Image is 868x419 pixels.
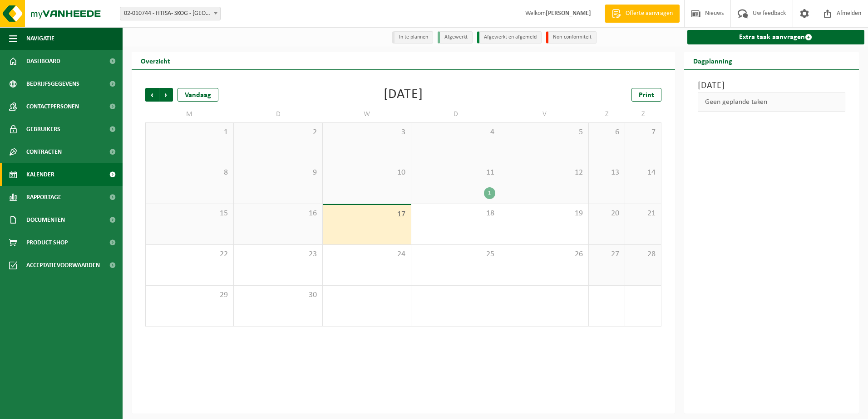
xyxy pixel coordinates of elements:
span: 2 [238,127,317,137]
span: 4 [416,127,495,137]
div: [DATE] [384,88,423,102]
span: 7 [630,127,656,137]
div: Vandaag [178,88,218,102]
span: Offerte aanvragen [623,9,675,18]
span: 9 [238,168,317,178]
li: Afgewerkt en afgemeld [477,31,542,44]
span: Print [639,92,654,99]
span: Product Shop [26,231,68,254]
span: 18 [416,209,495,219]
span: 23 [238,249,317,259]
span: 12 [505,168,584,178]
h2: Overzicht [132,52,179,69]
td: V [500,106,589,122]
td: M [145,106,234,122]
span: Gebruikers [26,118,60,141]
td: D [234,106,322,122]
span: 27 [593,249,620,259]
td: D [411,106,500,122]
li: Afgewerkt [438,31,473,44]
td: Z [589,106,625,122]
span: 13 [593,168,620,178]
span: 28 [630,249,656,259]
span: 8 [150,168,229,178]
span: Dashboard [26,50,60,73]
strong: [PERSON_NAME] [546,10,591,17]
span: Volgende [159,88,173,102]
span: 25 [416,249,495,259]
li: In te plannen [392,31,433,44]
span: 6 [593,127,620,137]
span: 5 [505,127,584,137]
a: Extra taak aanvragen [687,30,865,44]
h3: [DATE] [698,79,846,93]
span: Vorige [145,88,159,102]
span: Navigatie [26,27,54,50]
span: 30 [238,290,317,300]
td: Z [625,106,661,122]
span: Contracten [26,141,62,163]
li: Non-conformiteit [546,31,597,44]
span: 29 [150,290,229,300]
span: 22 [150,249,229,259]
span: Bedrijfsgegevens [26,73,79,95]
span: 3 [327,127,406,137]
span: 16 [238,209,317,219]
span: Acceptatievoorwaarden [26,254,100,277]
span: 24 [327,249,406,259]
span: Documenten [26,209,65,231]
span: 26 [505,249,584,259]
span: 1 [150,127,229,137]
span: Rapportage [26,186,61,209]
td: W [323,106,411,122]
div: Geen geplande taken [698,93,846,112]
span: 19 [505,209,584,219]
span: 17 [327,209,406,219]
span: 02-010744 - HTISA- SKOG - GENT [120,7,220,20]
span: 15 [150,209,229,219]
h2: Dagplanning [684,52,741,69]
span: Kalender [26,163,54,186]
span: 11 [416,168,495,178]
span: 20 [593,209,620,219]
span: 21 [630,209,656,219]
span: 02-010744 - HTISA- SKOG - GENT [120,7,221,20]
a: Offerte aanvragen [605,5,680,23]
span: 14 [630,168,656,178]
span: 10 [327,168,406,178]
span: Contactpersonen [26,95,79,118]
div: 1 [484,187,495,199]
a: Print [631,88,661,102]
